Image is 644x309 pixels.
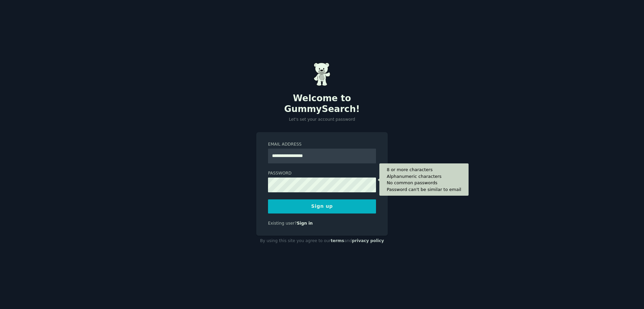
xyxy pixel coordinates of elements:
[314,63,330,86] img: Gummy Bear
[352,238,384,243] a: privacy policy
[268,142,376,148] label: Email Address
[268,199,376,214] button: Sign up
[297,221,313,226] a: Sign in
[268,170,376,177] label: Password
[268,221,297,226] span: Existing user?
[256,236,388,246] div: By using this site you agree to our and
[256,117,388,123] p: Let's set your account password
[256,93,388,114] h2: Welcome to GummySearch!
[331,238,344,243] a: terms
